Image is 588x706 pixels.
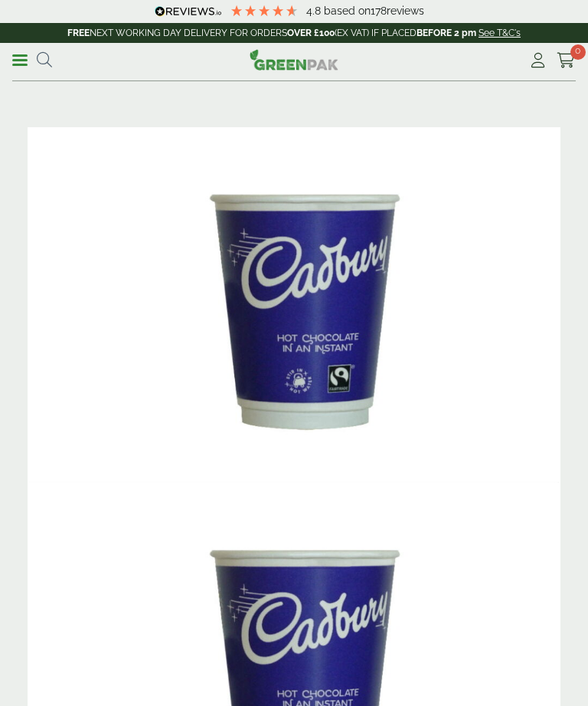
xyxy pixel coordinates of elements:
[155,6,221,17] img: REVIEWS.io
[570,44,586,60] span: 0
[287,28,335,38] strong: OVER £100
[28,127,560,483] img: Cadbury
[557,49,576,72] a: 0
[479,28,521,38] a: See T&C's
[324,5,371,17] span: Based on
[371,5,387,17] span: 178
[67,28,90,38] strong: FREE
[528,53,547,68] i: My Account
[230,4,299,18] div: 4.78 Stars
[557,53,576,68] i: Cart
[306,5,324,17] span: 4.8
[250,49,338,71] img: GreenPak Supplies
[416,28,476,38] strong: BEFORE 2 pm
[387,5,424,17] span: reviews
